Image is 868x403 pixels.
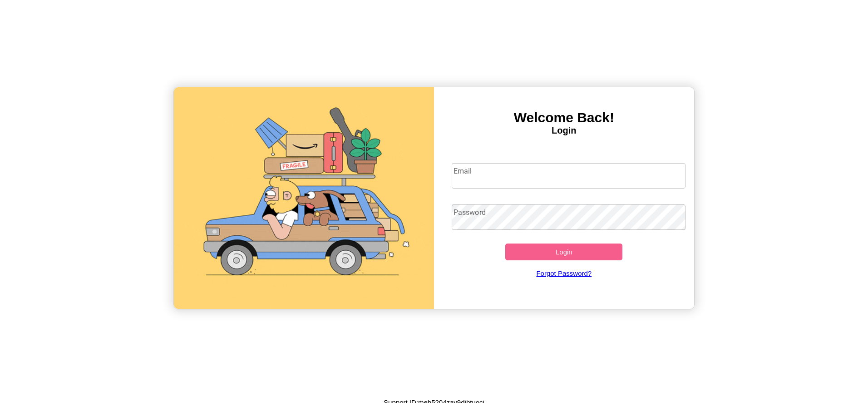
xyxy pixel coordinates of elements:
[434,110,694,125] h3: Welcome Back!
[174,87,434,309] img: gif
[434,125,694,136] h4: Login
[447,260,681,286] a: Forgot Password?
[505,244,622,260] button: Login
